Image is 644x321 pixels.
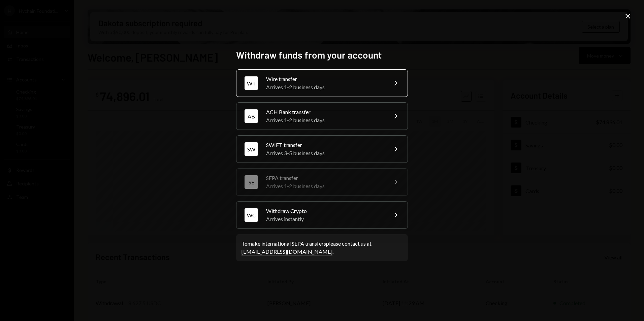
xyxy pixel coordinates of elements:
[266,75,383,83] div: Wire transfer
[236,102,408,130] button: ABACH Bank transferArrives 1-2 business days
[266,207,383,215] div: Withdraw Crypto
[266,141,383,149] div: SWIFT transfer
[236,168,408,196] button: SESEPA transferArrives 1-2 business days
[245,175,258,189] div: SE
[245,109,258,123] div: AB
[266,174,383,182] div: SEPA transfer
[245,208,258,222] div: WC
[266,116,383,124] div: Arrives 1-2 business days
[245,142,258,156] div: SW
[236,48,408,62] h2: Withdraw funds from your account
[245,76,258,90] div: WT
[236,201,408,229] button: WCWithdraw CryptoArrives instantly
[241,248,332,255] a: [EMAIL_ADDRESS][DOMAIN_NAME]
[241,240,402,256] div: To make international SEPA transfers please contact us at .
[266,83,383,91] div: Arrives 1-2 business days
[266,108,383,116] div: ACH Bank transfer
[266,215,383,223] div: Arrives instantly
[266,149,383,157] div: Arrives 3-5 business days
[236,69,408,97] button: WTWire transferArrives 1-2 business days
[266,182,383,190] div: Arrives 1-2 business days
[236,135,408,163] button: SWSWIFT transferArrives 3-5 business days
